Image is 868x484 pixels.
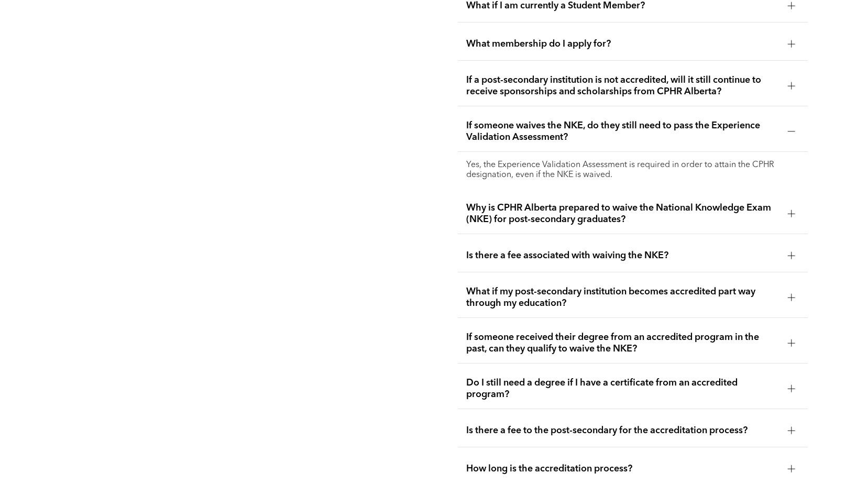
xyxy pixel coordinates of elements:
[466,250,779,261] span: Is there a fee associated with waiving the NKE?
[466,38,779,50] span: What membership do I apply for?
[466,202,779,225] span: Why is CPHR Alberta prepared to waive the National Knowledge Exam (NKE) for post-secondary gradua...
[466,377,779,400] span: Do I still need a degree if I have a certificate from an accredited program?
[466,286,779,309] span: What if my post-secondary institution becomes accredited part way through my education?
[466,463,779,475] span: How long is the accreditation process?
[466,120,779,143] span: If someone waives the NKE, do they still need to pass the Experience Validation Assessment?
[466,425,779,436] span: Is there a fee to the post-secondary for the accreditation process?
[466,332,779,355] span: If someone received their degree from an accredited program in the past, can they qualify to waiv...
[466,160,799,180] p: Yes, the Experience Validation Assessment is required in order to attain the CPHR designation, ev...
[466,74,779,97] span: If a post-secondary institution is not accredited, will it still continue to receive sponsorships...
